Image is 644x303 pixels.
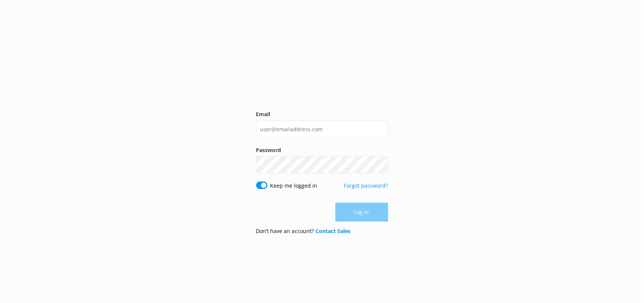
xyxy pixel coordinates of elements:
input: user@emailaddress.com [256,121,388,138]
button: Show password [373,157,388,172]
label: Password [256,146,388,154]
label: Keep me logged in [271,182,318,190]
label: Email [256,110,388,118]
a: Contact Sales [316,227,351,235]
p: Don’t have an account? [256,227,351,235]
a: Forgot password? [344,182,388,189]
